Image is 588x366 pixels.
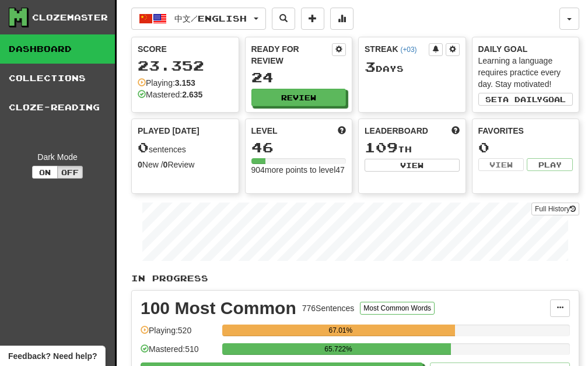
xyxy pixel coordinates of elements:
strong: 3.153 [175,78,195,88]
div: Mastered: [138,89,202,100]
div: Favorites [478,125,573,137]
div: sentences [138,140,233,155]
button: View [365,159,460,172]
button: More stats [330,8,353,30]
div: 67.01% [226,325,455,336]
div: 23.352 [138,58,233,73]
p: In Progress [131,273,579,284]
span: 中文 / English [174,13,247,23]
div: 65.722% [226,343,450,355]
button: Add sentence to collection [301,8,324,30]
div: Day s [365,60,460,75]
div: Daily Goal [478,43,573,55]
span: 0 [138,139,149,155]
strong: 0 [163,160,168,169]
div: 100 Most Common [141,299,296,317]
div: Learning a language requires practice every day. Stay motivated! [478,55,573,90]
button: Most Common Words [360,302,435,315]
span: 3 [365,58,376,75]
div: Ready for Review [251,43,332,67]
div: Mastered: 510 [141,343,216,362]
button: On [32,166,58,179]
div: 904 more points to level 47 [251,164,346,176]
span: Level [251,125,278,137]
span: 109 [365,139,398,155]
span: Leaderboard [365,125,428,137]
button: Seta dailygoal [478,93,573,106]
span: Played [DATE] [138,125,199,137]
div: Dark Mode [9,151,106,163]
div: 0 [478,140,573,155]
span: Score more points to level up [338,125,346,137]
div: Playing: 520 [141,325,216,344]
strong: 0 [138,160,142,169]
div: th [365,140,460,155]
span: Open feedback widget [8,350,97,362]
button: Search sentences [272,8,295,30]
button: Review [251,89,346,106]
button: Play [527,158,573,171]
div: New / Review [138,159,233,170]
div: Streak [365,43,429,55]
span: a daily [503,95,542,103]
div: 24 [251,70,346,85]
button: View [478,158,524,171]
a: Full History [531,203,579,215]
button: 中文/English [131,8,266,30]
strong: 2.635 [182,90,202,99]
span: This week in points, UTC [452,125,460,137]
div: Playing: [138,77,195,89]
div: 776 Sentences [302,302,355,314]
div: 46 [251,140,346,155]
a: (+03) [400,46,416,54]
div: Score [138,43,233,55]
button: Off [57,166,83,179]
div: Clozemaster [32,12,108,23]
